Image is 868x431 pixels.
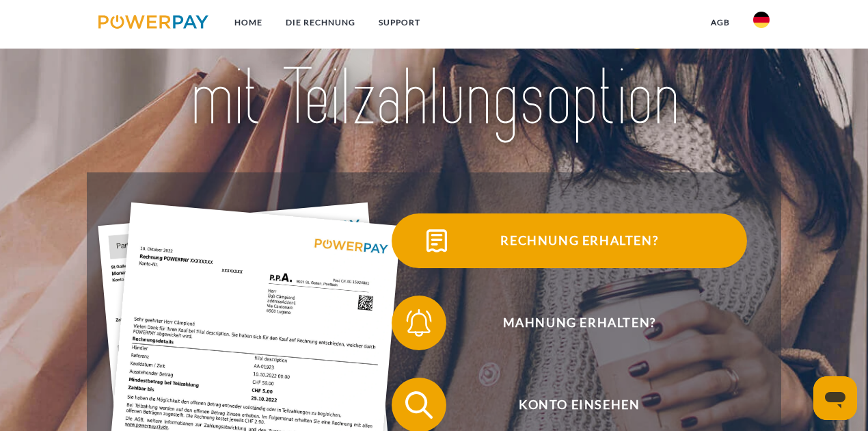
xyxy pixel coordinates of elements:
span: Mahnung erhalten? [412,296,747,350]
a: DIE RECHNUNG [274,10,367,35]
a: Home [223,10,274,35]
img: qb_bell.svg [402,306,436,340]
button: Rechnung erhalten? [392,213,747,268]
img: qb_bill.svg [420,224,454,258]
img: de [753,12,770,28]
a: SUPPORT [367,10,432,35]
a: agb [699,10,742,35]
button: Mahnung erhalten? [392,296,747,350]
span: Rechnung erhalten? [412,213,747,268]
img: qb_search.svg [402,388,436,422]
iframe: Schaltfläche zum Öffnen des Messaging-Fensters [813,376,857,420]
img: logo-powerpay.svg [98,15,208,29]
